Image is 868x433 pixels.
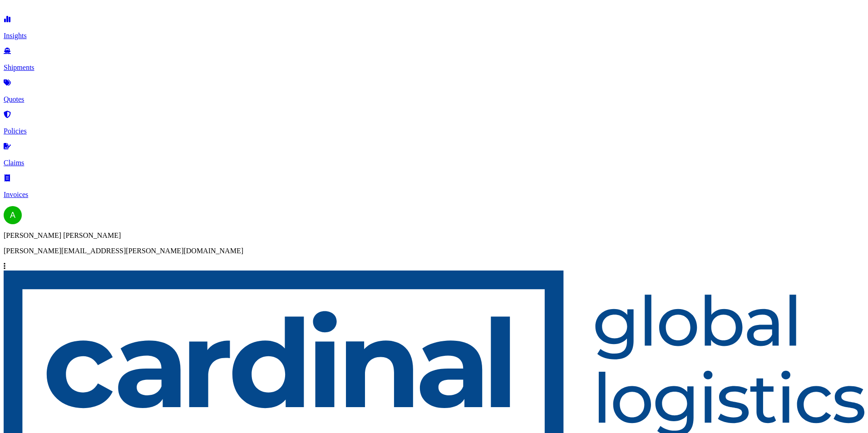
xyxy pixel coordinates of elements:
a: Policies [4,112,864,135]
p: Shipments [4,64,864,72]
p: Quotes [4,95,864,103]
p: Invoices [4,191,864,199]
p: [PERSON_NAME][EMAIL_ADDRESS][PERSON_NAME][DOMAIN_NAME] [4,247,864,255]
p: Claims [4,159,864,167]
a: Invoices [4,175,864,199]
span: A [10,211,15,220]
a: Insights [4,16,864,40]
a: Claims [4,143,864,167]
p: [PERSON_NAME] [PERSON_NAME] [4,231,864,240]
a: Quotes [4,80,864,103]
p: Policies [4,127,864,135]
p: Insights [4,32,864,40]
a: Shipments [4,48,864,72]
